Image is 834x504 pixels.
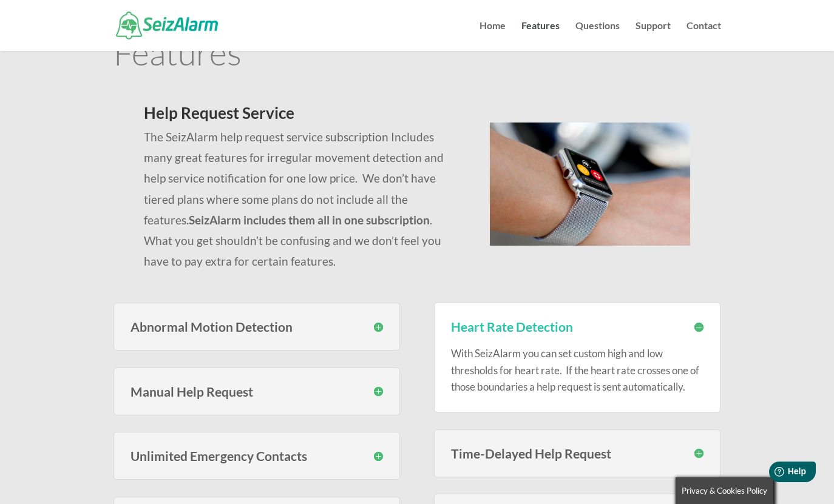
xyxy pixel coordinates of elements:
[726,457,821,491] iframe: Help widget launcher
[131,385,384,398] h3: Manual Help Request
[687,21,721,51] a: Contact
[114,35,721,75] h1: Features
[451,345,704,395] p: With SeizAlarm you can set custom high and low thresholds for heart rate. If the heart rate cross...
[451,320,704,333] h3: Heart Rate Detection
[682,486,767,496] span: Privacy & Cookies Policy
[480,21,506,51] a: Home
[144,127,460,272] p: The SeizAlarm help request service subscription Includes many great features for irregular moveme...
[189,213,430,227] strong: SeizAlarm includes them all in one subscription
[144,105,460,127] h2: Help Request Service
[575,21,620,51] a: Questions
[521,21,560,51] a: Features
[636,21,671,51] a: Support
[131,449,384,462] h3: Unlimited Emergency Contacts
[490,123,691,246] img: seizalarm-on-wrist
[131,320,384,333] h3: Abnormal Motion Detection
[116,12,219,39] img: SeizAlarm
[451,447,704,460] h3: Time-Delayed Help Request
